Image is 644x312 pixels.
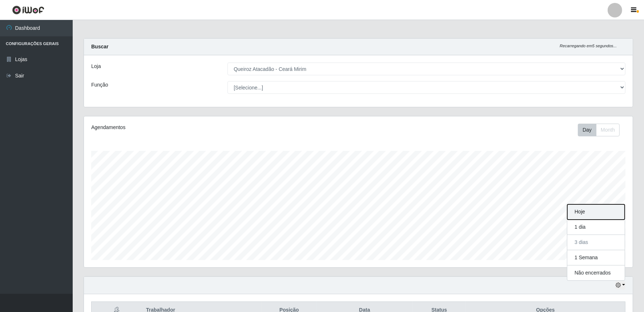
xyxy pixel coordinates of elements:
[567,250,625,265] button: 1 Semana
[567,265,625,280] button: Não encerrados
[560,44,617,48] i: Recarregando em 5 segundos...
[567,204,625,220] button: Hoje
[91,44,108,49] strong: Buscar
[12,5,44,15] img: CoreUI Logo
[567,220,625,235] button: 1 dia
[578,124,620,136] div: First group
[91,63,101,70] label: Loja
[578,124,625,136] div: Toolbar with button groups
[596,124,620,136] button: Month
[567,235,625,250] button: 3 dias
[578,124,596,136] button: Day
[91,81,108,89] label: Função
[91,124,307,131] div: Agendamentos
